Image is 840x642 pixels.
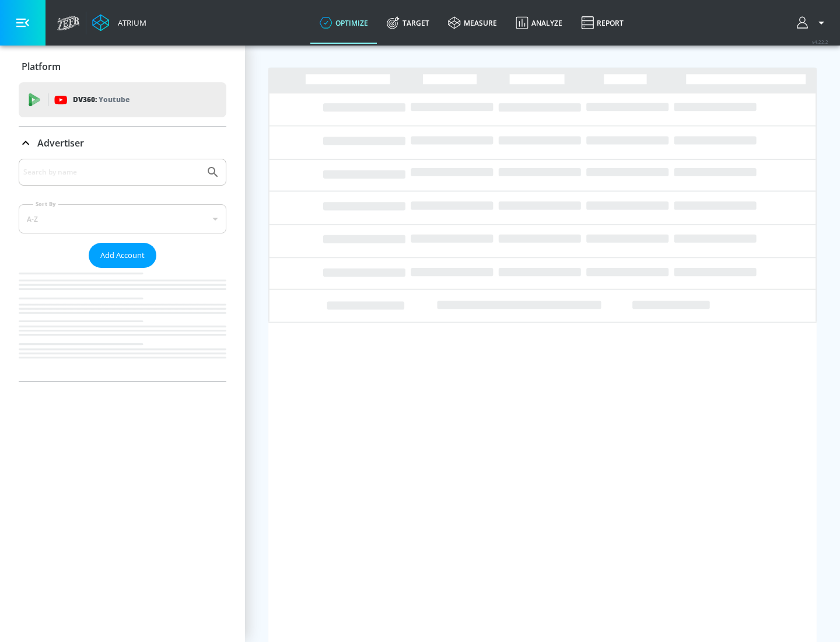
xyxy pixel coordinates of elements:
button: Add Account [89,243,156,268]
div: Atrium [113,18,146,28]
p: DV360: [73,93,129,106]
p: Platform [22,60,61,73]
div: Platform [19,50,226,83]
a: Atrium [92,14,146,32]
div: Advertiser [19,159,226,381]
span: v 4.22.2 [812,39,828,45]
nav: list of Advertiser [19,268,226,381]
div: A-Z [19,204,226,233]
a: measure [439,2,506,44]
p: Youtube [99,93,129,106]
a: Analyze [506,2,572,44]
div: Advertiser [19,127,226,159]
label: Sort By [33,200,58,208]
a: Report [572,2,633,44]
span: Add Account [100,249,145,262]
input: Search by name [23,165,200,180]
p: Advertiser [37,137,84,149]
a: optimize [310,2,377,44]
div: DV360: Youtube [19,82,226,117]
a: Target [377,2,439,44]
